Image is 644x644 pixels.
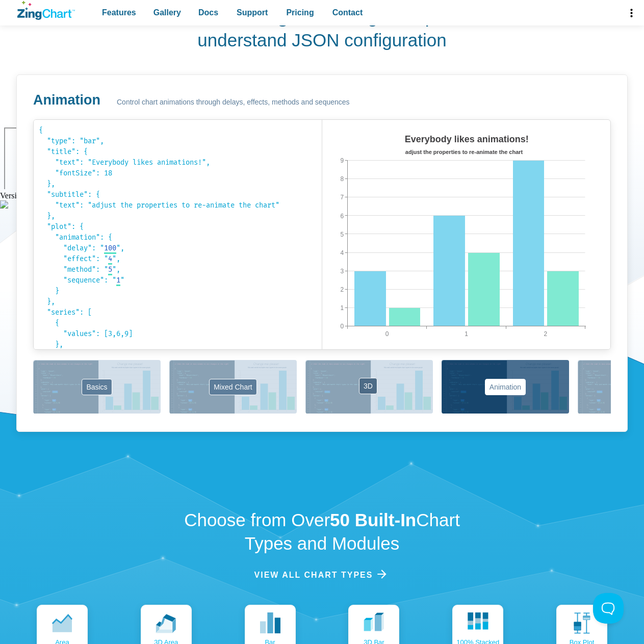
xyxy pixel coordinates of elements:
span: 1 [116,276,120,285]
a: ZingChart Logo. Click to return to the homepage [17,1,75,20]
strong: 50 Built-In [330,510,416,530]
span: 100 [104,244,116,252]
iframe: profile [4,15,159,93]
span: Support [237,6,268,19]
h2: using a simple to understand JSON configuration [173,5,471,51]
span: Contact [332,6,363,19]
button: Mixed Chart [169,360,297,414]
span: Docs [198,6,218,19]
span: Control chart animations through delays, effects, methods and sequences [117,96,350,109]
span: View all chart Types [254,568,373,582]
span: 4 [108,254,112,263]
a: View all chart Types [254,568,390,582]
h3: Animation [33,91,100,109]
button: 3D [305,360,433,414]
code: { "type": "bar", "title": { "text": "Everybody likes animations!", "fontSize": 18 }, "subtitle": ... [39,125,317,344]
h2: Choose from Over Chart Types and Modules [173,508,471,555]
button: Animation [442,360,569,414]
iframe: Toggle Customer Support [593,593,624,624]
span: Gallery [153,6,181,19]
button: Basics [33,360,161,414]
span: 5 [108,265,112,274]
span: Pricing [286,6,314,19]
span: Features [102,6,136,19]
